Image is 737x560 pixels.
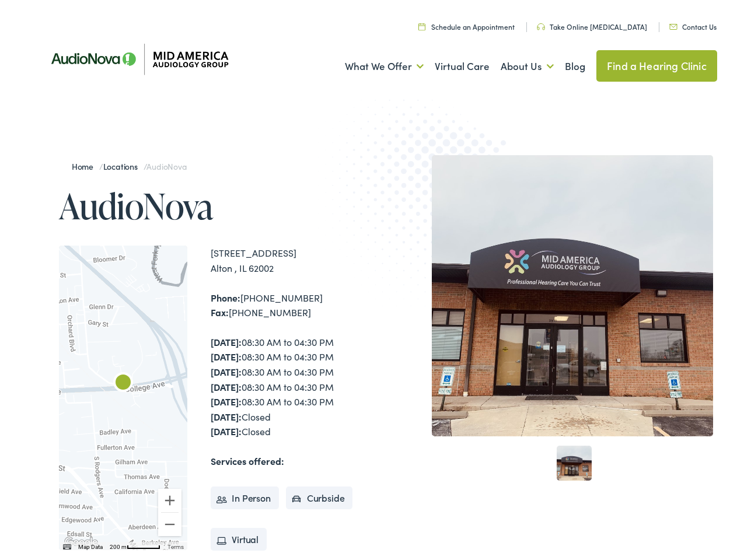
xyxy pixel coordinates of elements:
[106,538,164,547] button: Map Scale: 200 m per 54 pixels
[211,524,267,548] li: Virtual
[211,483,279,506] li: In Person
[418,18,515,28] a: Schedule an Appointment
[211,287,373,317] div: [PHONE_NUMBER] [PHONE_NUMBER]
[596,47,717,78] a: Find a Hearing Clinic
[59,183,373,222] h1: AudioNova
[557,442,592,477] a: 1
[435,41,490,85] a: Virtual Care
[537,18,647,28] a: Take Online [MEDICAL_DATA]
[146,157,186,169] span: AudioNova
[211,288,240,300] strong: Phone:
[167,540,184,547] a: Terms (opens in new tab)
[72,157,187,169] span: / /
[211,377,242,390] strong: [DATE]:
[211,302,229,315] strong: Fax:
[286,483,353,506] li: Curbside
[565,41,585,85] a: Blog
[345,41,424,85] a: What We Offer
[63,540,71,548] button: Keyboard shortcuts
[62,531,100,547] img: Google
[418,19,425,27] img: utility icon
[211,332,242,345] strong: [DATE]:
[109,366,137,394] div: AudioNova
[537,20,545,27] img: utility icon
[211,391,242,404] strong: [DATE]:
[211,407,242,419] strong: [DATE]:
[211,362,242,374] strong: [DATE]:
[62,531,100,547] a: Open this area in Google Maps (opens a new window)
[158,509,181,533] button: Zoom out
[669,18,717,28] a: Contact Us
[211,421,242,434] strong: [DATE]:
[669,20,677,26] img: utility icon
[211,242,373,272] div: [STREET_ADDRESS] Alton , IL 62002
[103,157,144,169] a: Locations
[78,540,103,548] button: Map Data
[110,540,127,547] span: 200 m
[211,451,284,464] strong: Services offered:
[211,331,373,436] div: 08:30 AM to 04:30 PM 08:30 AM to 04:30 PM 08:30 AM to 04:30 PM 08:30 AM to 04:30 PM 08:30 AM to 0...
[211,346,242,359] strong: [DATE]:
[158,485,181,509] button: Zoom in
[72,157,99,169] a: Home
[501,41,554,85] a: About Us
